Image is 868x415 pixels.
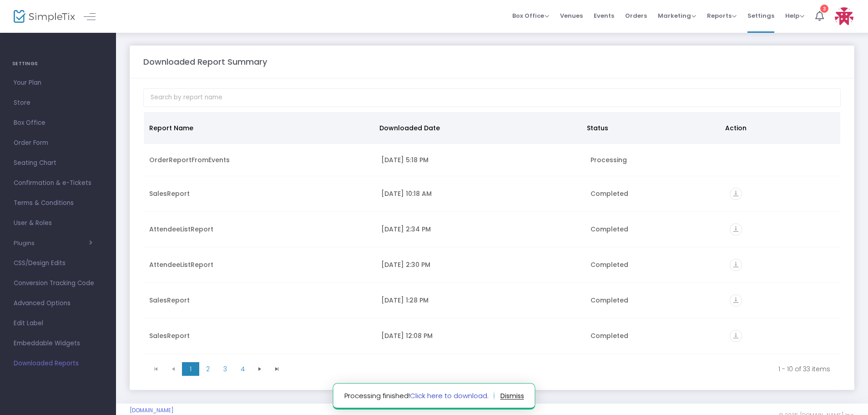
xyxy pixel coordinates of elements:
[381,155,579,164] div: 10/14/2025 5:18 PM
[14,197,102,209] span: Terms & Conditions
[730,333,742,342] a: vertical_align_bottom
[590,296,719,305] div: Completed
[512,11,549,20] span: Box Office
[730,223,742,236] i: vertical_align_bottom
[149,296,370,305] div: SalesReport
[344,391,495,401] span: Processing finished!
[730,223,835,236] div: https://go.SimpleTix.com/0o0f3
[149,189,370,198] div: SalesReport
[594,4,614,27] span: Events
[381,296,579,305] div: 9/10/2025 1:28 PM
[14,318,102,329] span: Edit Label
[747,4,774,27] span: Settings
[381,225,579,234] div: 9/19/2025 2:34 PM
[234,362,251,376] span: Page 4
[144,112,374,144] th: Report Name
[256,365,263,373] span: Go to the next page
[292,364,830,374] kendo-pager-info: 1 - 10 of 33 items
[14,117,102,129] span: Box Office
[14,277,102,289] span: Conversion Tracking Code
[590,260,719,269] div: Completed
[730,259,835,271] div: https://go.SimpleTix.com/lrafk
[658,11,696,20] span: Marketing
[590,189,719,198] div: Completed
[730,294,835,307] div: https://go.SimpleTix.com/yh5dc
[381,331,579,340] div: 9/10/2025 12:08 PM
[730,330,835,342] div: https://go.SimpleTix.com/7jobg
[14,97,102,109] span: Store
[14,257,102,269] span: CSS/Design Edits
[410,391,489,400] a: Click here to download.
[144,112,840,358] div: Data table
[268,362,286,376] span: Go to the last page
[590,331,719,340] div: Completed
[143,56,267,68] m-panel-title: Downloaded Report Summary
[381,189,579,198] div: 9/22/2025 10:18 AM
[581,112,720,144] th: Status
[590,225,719,234] div: Completed
[820,5,828,13] div: 3
[560,4,583,27] span: Venues
[707,11,737,20] span: Reports
[500,389,524,403] button: dismiss
[730,226,742,235] a: vertical_align_bottom
[149,331,370,340] div: SalesReport
[217,362,234,376] span: Page 3
[149,260,370,269] div: AttendeeListReport
[381,260,579,269] div: 9/19/2025 2:30 PM
[14,77,102,89] span: Your Plan
[14,240,92,247] button: Plugins
[374,112,581,144] th: Downloaded Date
[730,297,742,306] a: vertical_align_bottom
[130,407,174,414] a: [DOMAIN_NAME]
[14,137,102,149] span: Order Form
[730,330,742,342] i: vertical_align_bottom
[12,55,104,73] h4: SETTINGS
[149,225,370,234] div: AttendeeListReport
[730,294,742,307] i: vertical_align_bottom
[273,365,281,373] span: Go to the last page
[730,188,835,200] div: https://go.SimpleTix.com/yaq6n
[720,112,835,144] th: Action
[199,362,217,376] span: Page 2
[730,190,742,200] a: vertical_align_bottom
[14,358,102,369] span: Downloaded Reports
[14,297,102,309] span: Advanced Options
[625,4,647,27] span: Orders
[14,217,102,229] span: User & Roles
[785,11,804,20] span: Help
[14,338,102,349] span: Embeddable Widgets
[251,362,268,376] span: Go to the next page
[149,155,370,164] div: OrderReportFromEvents
[14,177,102,189] span: Confirmation & e-Tickets
[730,188,742,200] i: vertical_align_bottom
[730,261,742,271] a: vertical_align_bottom
[590,155,719,164] div: Processing
[14,157,102,169] span: Seating Chart
[182,362,199,376] span: Page 1
[730,259,742,271] i: vertical_align_bottom
[143,88,841,107] input: Search by report name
